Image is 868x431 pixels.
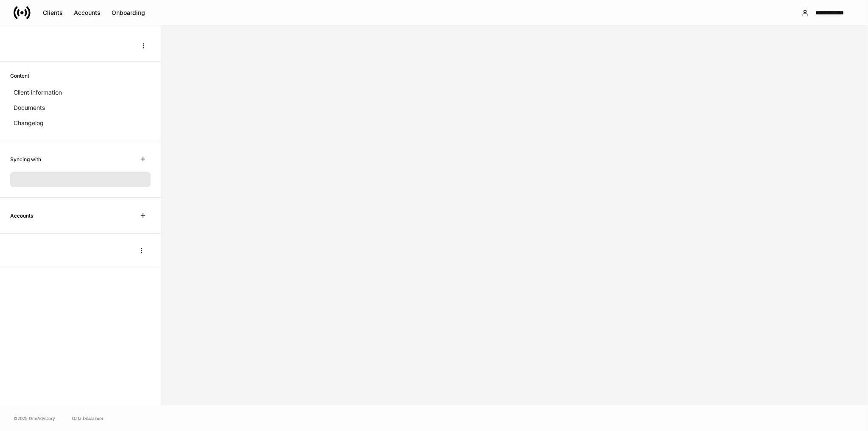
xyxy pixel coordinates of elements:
[10,85,151,100] a: Client information
[72,415,104,422] a: Data Disclaimer
[10,115,151,131] a: Changelog
[10,72,29,80] h6: Content
[112,10,145,16] div: Onboarding
[74,10,101,16] div: Accounts
[10,155,41,163] h6: Syncing with
[106,6,151,20] button: Onboarding
[10,100,151,115] a: Documents
[14,104,45,112] p: Documents
[14,415,55,422] span: © 2025 OneAdvisory
[68,6,106,20] button: Accounts
[43,10,63,16] div: Clients
[14,88,62,97] p: Client information
[10,212,33,220] h6: Accounts
[37,6,68,20] button: Clients
[14,119,44,127] p: Changelog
